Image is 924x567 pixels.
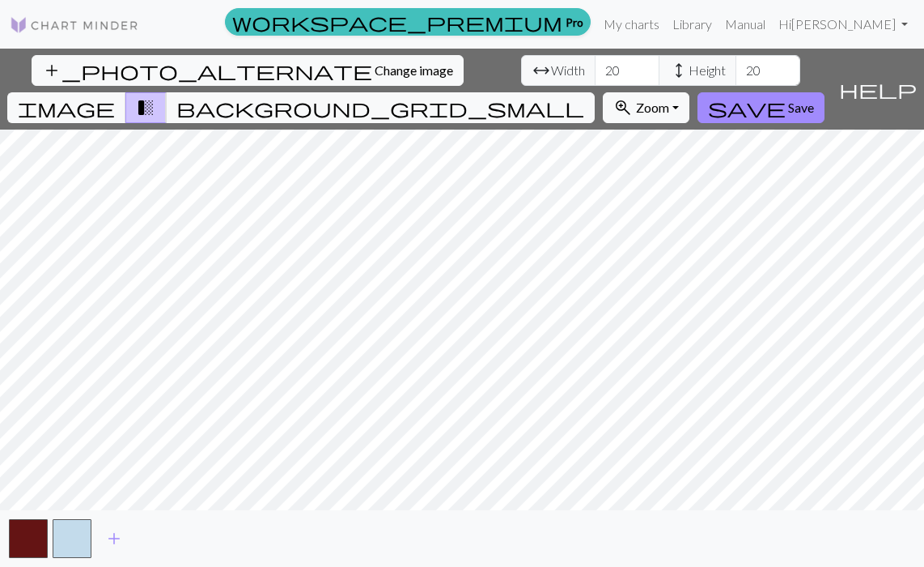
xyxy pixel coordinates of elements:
a: Hi[PERSON_NAME] [772,8,914,40]
span: add [104,527,124,550]
button: Change image [32,55,464,86]
span: image [18,96,115,119]
button: Help [832,49,924,130]
a: Manual [718,8,772,40]
span: Change image [375,62,453,78]
span: zoom_in [613,96,633,119]
a: Pro [225,8,591,36]
span: Width [551,61,585,80]
span: background_grid_small [176,96,584,119]
span: Height [689,61,726,80]
button: Save [697,92,824,123]
a: My charts [597,8,666,40]
span: transition_fade [136,96,155,119]
a: Library [666,8,718,40]
button: Zoom [603,92,689,123]
span: arrow_range [532,59,551,82]
span: help [839,78,917,100]
span: Zoom [636,100,669,115]
span: Save [788,100,814,115]
span: save [708,96,786,119]
span: workspace_premium [232,11,562,33]
img: Logo [10,15,139,35]
span: add_photo_alternate [42,59,372,82]
button: Add color [94,523,134,554]
span: height [669,59,689,82]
